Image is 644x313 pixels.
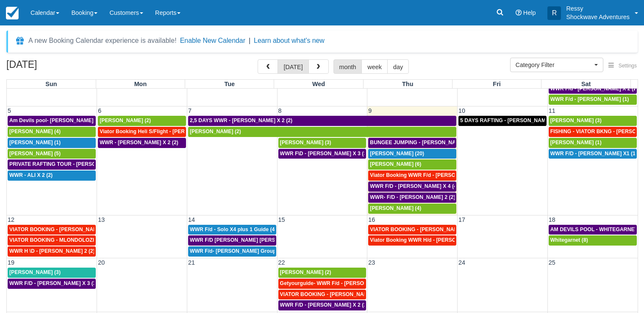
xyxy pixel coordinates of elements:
[458,259,466,266] span: 24
[8,149,96,159] a: [PERSON_NAME] (5)
[402,81,413,87] span: Thu
[458,216,466,223] span: 17
[8,235,96,246] a: VIATOR BOOKING - MLONDOLOZI MAHLENGENI X 4 (4)
[548,107,556,114] span: 11
[9,151,61,156] span: [PERSON_NAME] (5)
[549,84,637,94] a: WWR F/d - [PERSON_NAME] X 2 (2)
[549,116,637,126] a: [PERSON_NAME] (3)
[9,248,95,254] span: WWR H \D - [PERSON_NAME] 2 (2)
[278,290,366,300] a: VIATOR BOOKING - [PERSON_NAME] X2 (2)
[510,58,603,72] button: Category Filter
[278,300,366,310] a: WWR F/D - [PERSON_NAME] X 2 (2)
[280,280,400,286] span: Getyourguide- WWR F/d - [PERSON_NAME] 2 (2)
[188,235,276,246] a: WWR F/D [PERSON_NAME] [PERSON_NAME] GROVVE X2 (1)
[100,129,233,134] span: Viator Booking Heli S/Flight - [PERSON_NAME] X 1 (1)
[370,226,480,232] span: VIATOR BOOKING - [PERSON_NAME] X 4 (4)
[100,140,178,145] span: WWR - [PERSON_NAME] X 2 (2)
[367,107,372,114] span: 9
[97,107,102,114] span: 6
[9,161,136,167] span: PRIVATE RAFTING TOUR - [PERSON_NAME] X 5 (5)
[547,6,561,20] div: R
[98,138,186,148] a: WWR - [PERSON_NAME] X 2 (2)
[370,172,539,178] span: Viator Booking WWR F/d - [PERSON_NAME] [PERSON_NAME] X2 (2)
[370,205,421,211] span: [PERSON_NAME] (4)
[9,280,98,286] span: WWR F/D - [PERSON_NAME] X 3 (3)
[9,237,147,243] span: VIATOR BOOKING - MLONDOLOZI MAHLENGENI X 4 (4)
[9,269,61,275] span: [PERSON_NAME] (3)
[370,140,477,145] span: BUNGEE JUMPING - [PERSON_NAME] 2 (2)
[249,37,250,44] span: |
[190,248,299,254] span: WWR F/d- [PERSON_NAME] Group X 30 (30)
[190,129,241,134] span: [PERSON_NAME] (2)
[387,59,409,74] button: day
[8,225,96,235] a: VIATOR BOOKING - [PERSON_NAME] 2 (2)
[190,226,277,232] span: WWR F/d - Solo X4 plus 1 Guide (4)
[603,60,642,72] button: Settings
[100,117,151,123] span: [PERSON_NAME] (2)
[8,159,96,170] a: PRIVATE RAFTING TOUR - [PERSON_NAME] X 5 (5)
[8,279,96,289] a: WWR F/D - [PERSON_NAME] X 3 (3)
[548,259,556,266] span: 25
[8,170,96,181] a: WWR - ALI X 2 (2)
[9,172,53,178] span: WWR - ALI X 2 (2)
[549,235,637,246] a: Whitegarnet (8)
[278,107,283,114] span: 8
[278,149,366,159] a: WWR F\D - [PERSON_NAME] X 3 (3)
[367,216,376,223] span: 16
[370,237,497,243] span: Viator Booking WWR H/d - [PERSON_NAME] X 4 (4)
[254,37,325,44] a: Learn about what's new
[187,107,192,114] span: 7
[368,193,456,203] a: WWR- F/D - [PERSON_NAME] 2 (2)
[278,216,286,223] span: 15
[548,216,556,223] span: 18
[549,149,637,159] a: WWR F/D - [PERSON_NAME] X1 (1)
[550,237,588,243] span: Whitegarnet (8)
[370,183,458,189] span: WWR F/D - [PERSON_NAME] X 4 (4)
[278,279,366,289] a: Getyourguide- WWR F/d - [PERSON_NAME] 2 (2)
[188,246,276,257] a: WWR F/d- [PERSON_NAME] Group X 30 (30)
[278,138,366,148] a: [PERSON_NAME] (3)
[280,269,331,275] span: [PERSON_NAME] (2)
[8,246,96,257] a: WWR H \D - [PERSON_NAME] 2 (2)
[97,259,105,266] span: 20
[8,138,96,148] a: [PERSON_NAME] (1)
[312,81,325,87] span: Wed
[550,151,637,156] span: WWR F/D - [PERSON_NAME] X1 (1)
[549,225,637,235] a: AM DEVILS POOL - WHITEGARNET X4 (4)
[98,116,186,126] a: [PERSON_NAME] (2)
[278,259,286,266] span: 22
[619,63,637,69] span: Settings
[368,149,456,159] a: [PERSON_NAME] (20)
[370,151,424,156] span: [PERSON_NAME] (20)
[180,36,245,45] button: Enable New Calendar
[368,204,456,214] a: [PERSON_NAME] (4)
[493,81,500,87] span: Fri
[280,302,369,308] span: WWR F/D - [PERSON_NAME] X 2 (2)
[460,117,568,123] span: 5 DAYS RAFTING - [PERSON_NAME] X 2 (4)
[581,81,591,87] span: Sat
[549,127,637,137] a: FISHING - VIATOR BKNG - [PERSON_NAME] 2 (2)
[7,107,12,114] span: 5
[368,138,456,148] a: BUNGEE JUMPING - [PERSON_NAME] 2 (2)
[370,194,455,200] span: WWR- F/D - [PERSON_NAME] 2 (2)
[549,95,637,105] a: WWR F/d - [PERSON_NAME] (1)
[333,59,362,74] button: month
[188,225,276,235] a: WWR F/d - Solo X4 plus 1 Guide (4)
[370,161,421,167] span: [PERSON_NAME] (6)
[516,10,522,16] i: Help
[280,151,369,156] span: WWR F\D - [PERSON_NAME] X 3 (3)
[98,127,186,137] a: Viator Booking Heli S/Flight - [PERSON_NAME] X 1 (1)
[8,116,96,126] a: Am Devils pool- [PERSON_NAME] X 2 (2)
[45,81,57,87] span: Sun
[7,259,15,266] span: 19
[550,140,602,145] span: [PERSON_NAME] (1)
[9,140,61,145] span: [PERSON_NAME] (1)
[458,116,547,126] a: 5 DAYS RAFTING - [PERSON_NAME] X 2 (4)
[367,259,376,266] span: 23
[550,86,638,92] span: WWR F/d - [PERSON_NAME] X 2 (2)
[368,182,456,192] a: WWR F/D - [PERSON_NAME] X 4 (4)
[278,59,308,74] button: [DATE]
[280,291,389,297] span: VIATOR BOOKING - [PERSON_NAME] X2 (2)
[549,138,637,148] a: [PERSON_NAME] (1)
[224,81,235,87] span: Tue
